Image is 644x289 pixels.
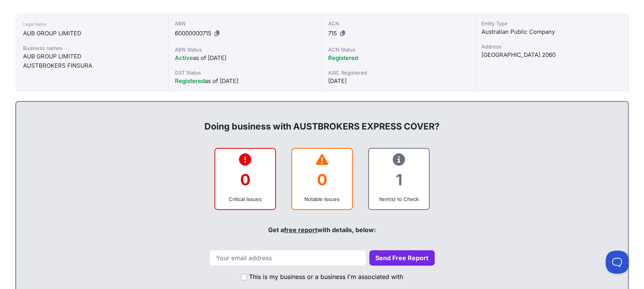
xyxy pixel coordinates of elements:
[175,53,315,63] div: as of [DATE]
[328,20,469,27] div: ACN
[23,44,161,52] div: Business names
[284,226,317,234] a: free report
[175,77,205,85] span: Registered
[175,20,315,27] div: ABN
[221,195,269,203] div: Critical Issues
[328,30,337,37] span: 715
[175,76,315,86] div: as of [DATE]
[268,226,376,234] span: Get a with details, below:
[328,46,469,53] div: ACN Status
[328,76,469,86] div: [DATE]
[375,164,423,195] div: 1
[23,20,161,29] div: Legal Name
[23,29,161,38] div: AUB GROUP LIMITED
[175,69,315,76] div: GST Status
[328,54,358,61] span: Registered
[175,30,211,37] span: 60000000715
[221,164,269,195] div: 0
[481,20,622,27] div: Entity Type
[328,69,469,76] div: ASIC Registered
[481,50,622,60] div: [GEOGRAPHIC_DATA] 2060
[481,27,622,37] div: Australian Public Company
[175,46,315,53] div: ABN Status
[481,43,622,50] div: Address
[606,251,629,274] iframe: Toggle Customer Support
[298,164,346,195] div: 0
[369,250,435,266] button: Send Free Report
[23,52,161,61] div: AUB GROUP LIMITED
[209,250,366,266] input: Your email address
[175,54,193,61] span: Active
[24,108,620,133] div: Doing business with AUSTBROKERS EXPRESS COVER?
[249,272,403,281] label: This is my business or a business I'm associated with
[298,195,346,203] div: Notable Issues
[23,61,161,70] div: AUSTBROKERS FINSURA
[375,195,423,203] div: Item(s) to Check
